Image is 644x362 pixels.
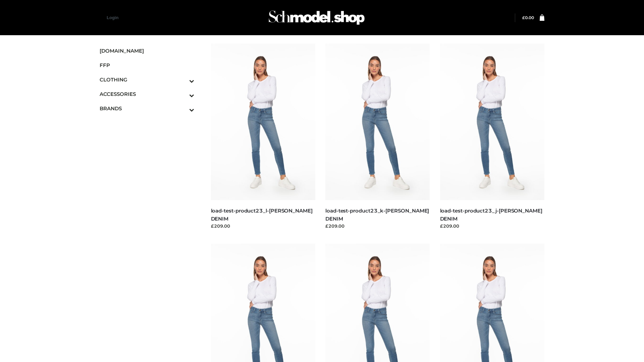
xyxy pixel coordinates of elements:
div: £209.00 [325,223,430,229]
button: Toggle Submenu [171,101,194,116]
a: £0.00 [522,15,534,20]
img: Schmodel Admin 964 [266,4,367,31]
a: load-test-product23_l-[PERSON_NAME] DENIM [211,207,313,222]
div: £209.00 [211,223,316,229]
a: FFP [100,58,194,72]
span: FFP [100,61,194,69]
a: ACCESSORIESToggle Submenu [100,87,194,101]
button: Toggle Submenu [171,72,194,87]
a: BRANDSToggle Submenu [100,101,194,116]
span: [DOMAIN_NAME] [100,47,194,55]
a: load-test-product23_j-[PERSON_NAME] DENIM [440,207,542,222]
span: ACCESSORIES [100,90,194,98]
a: Login [107,15,118,20]
bdi: 0.00 [522,15,534,20]
span: CLOTHING [100,76,194,83]
div: £209.00 [440,223,545,229]
button: Toggle Submenu [171,87,194,101]
span: BRANDS [100,105,194,112]
span: £ [522,15,525,20]
a: CLOTHINGToggle Submenu [100,72,194,87]
a: [DOMAIN_NAME] [100,44,194,58]
a: load-test-product23_k-[PERSON_NAME] DENIM [325,207,429,222]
